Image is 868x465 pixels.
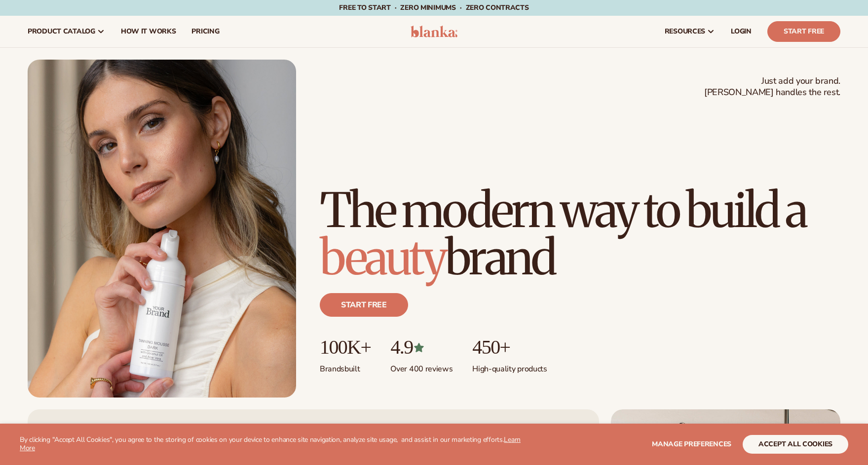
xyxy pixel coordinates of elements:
[121,28,176,35] span: How It Works
[665,28,705,35] span: resources
[411,26,457,37] img: logo
[339,3,528,12] span: Free to start · ZERO minimums · ZERO contracts
[320,187,840,281] h1: The modern way to build a brand
[704,75,840,99] span: Just add your brand. [PERSON_NAME] handles the rest.
[20,16,113,47] a: product catalog
[320,293,408,317] a: Start free
[28,28,95,35] span: product catalog
[731,28,752,35] span: LOGIN
[723,16,759,47] a: LOGIN
[184,16,227,47] a: pricing
[320,228,445,287] span: beauty
[390,336,453,358] p: 4.9
[652,439,731,449] span: Manage preferences
[743,435,848,454] button: accept all cookies
[28,60,296,398] img: Female holding tanning mousse.
[390,358,453,374] p: Over 400 reviews
[320,358,371,374] p: Brands built
[767,21,840,42] a: Start Free
[20,435,521,453] a: Learn More
[191,28,219,35] span: pricing
[657,16,723,47] a: resources
[113,16,184,47] a: How It Works
[652,435,731,454] button: Manage preferences
[20,436,521,453] p: By clicking "Accept All Cookies", you agree to the storing of cookies on your device to enhance s...
[472,336,547,358] p: 450+
[472,358,547,374] p: High-quality products
[320,336,371,358] p: 100K+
